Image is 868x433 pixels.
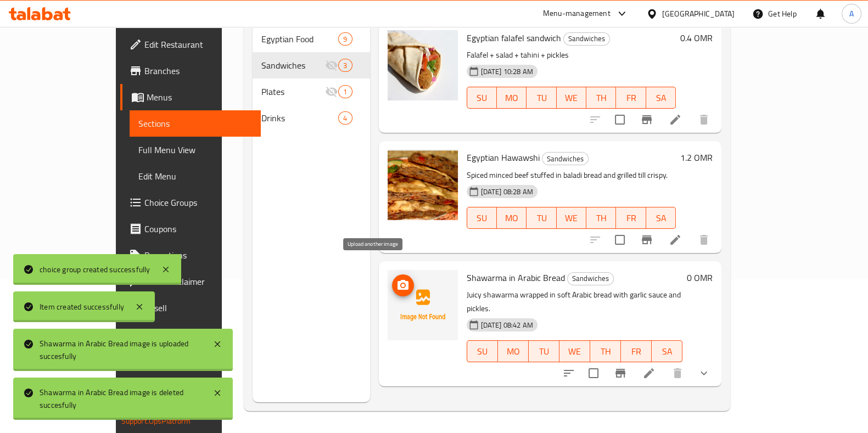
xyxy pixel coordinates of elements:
[542,153,588,165] span: Sandwiches
[40,301,124,313] div: Item created successfully
[138,143,252,156] span: Full Menu View
[634,227,660,253] button: Branch-specific-item
[261,85,325,98] span: Plates
[477,187,537,197] span: [DATE] 08:28 AM
[261,59,325,72] div: Sandwiches
[543,7,611,20] div: Menu-management
[651,90,671,106] span: SA
[533,344,555,359] span: TU
[557,207,586,229] button: WE
[339,113,351,123] span: 4
[388,270,458,340] img: Shawarma in Arabic Bread
[568,272,613,285] span: Sandwiches
[472,344,494,359] span: SU
[120,31,261,58] a: Edit Restaurant
[561,210,582,226] span: WE
[120,295,261,321] a: Upsell
[608,228,631,251] span: Select to update
[130,163,261,189] a: Edit Menu
[531,90,552,106] span: TU
[144,328,252,341] span: Coverage Report
[253,52,370,78] div: Sandwiches3
[147,91,252,104] span: Menus
[687,270,713,285] h6: 0 OMR
[338,59,352,72] div: items
[388,30,458,100] img: Egyptian falafel sandwich
[472,210,492,226] span: SU
[253,21,370,136] nav: Menu sections
[120,216,261,242] a: Coupons
[646,87,676,109] button: SA
[697,367,710,380] svg: Show Choices
[642,367,656,380] a: Edit menu item
[662,8,735,20] div: [GEOGRAPHIC_DATA]
[144,38,252,51] span: Edit Restaurant
[144,196,252,209] span: Choice Groups
[542,152,589,165] div: Sandwiches
[144,64,252,77] span: Branches
[138,117,252,130] span: Sections
[591,90,612,106] span: TH
[529,340,559,362] button: TU
[144,249,252,262] span: Promotions
[590,340,621,362] button: TH
[849,8,854,20] span: A
[472,90,492,106] span: SU
[40,386,202,411] div: Shawarma in Arabic Bread image is deleted succesfully
[388,150,458,220] img: Egyptian Hawawshi
[40,263,150,275] div: choice group created successfully
[527,87,556,109] button: TU
[561,90,582,106] span: WE
[477,66,537,77] span: [DATE] 10:28 AM
[477,320,537,330] span: [DATE] 08:42 AM
[120,84,261,110] a: Menus
[586,207,616,229] button: TH
[646,207,676,229] button: SA
[502,344,524,359] span: MO
[625,344,647,359] span: FR
[591,210,612,226] span: TH
[121,414,191,428] a: Support.OpsPlatform
[586,87,616,109] button: TH
[261,111,338,125] div: Drinks
[620,210,641,226] span: FR
[467,149,540,166] span: Egyptian Hawawshi
[138,170,252,183] span: Edit Menu
[651,210,671,226] span: SA
[563,32,610,46] div: Sandwiches
[338,111,352,125] div: items
[120,242,261,268] a: Promotions
[557,87,586,109] button: WE
[497,87,527,109] button: MO
[620,90,641,106] span: FR
[501,210,522,226] span: MO
[691,106,717,133] button: delete
[253,26,370,52] div: Egyptian Food9
[595,344,617,359] span: TH
[680,150,713,165] h6: 1.2 OMR
[559,340,590,362] button: WE
[338,32,352,46] div: items
[608,108,631,131] span: Select to update
[501,90,522,106] span: MO
[467,269,565,286] span: Shawarma in Arabic Bread
[467,168,676,182] p: Spiced minced beef stuffed in baladi bread and grilled till crispy.
[467,340,498,362] button: SU
[634,106,660,133] button: Branch-specific-item
[120,58,261,84] a: Branches
[621,340,652,362] button: FR
[467,288,683,316] p: Juicy shawarma wrapped in soft Arabic bread with garlic sauce and pickles.
[616,207,646,229] button: FR
[680,30,713,46] h6: 0.4 OMR
[339,34,351,44] span: 9
[691,360,717,386] button: show more
[497,207,527,229] button: MO
[607,360,634,386] button: Branch-specific-item
[144,222,252,235] span: Coupons
[120,189,261,216] a: Choice Groups
[564,344,586,359] span: WE
[339,87,351,97] span: 1
[669,233,682,246] a: Edit menu item
[144,275,252,288] span: Menu disclaimer
[556,360,582,386] button: sort-choices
